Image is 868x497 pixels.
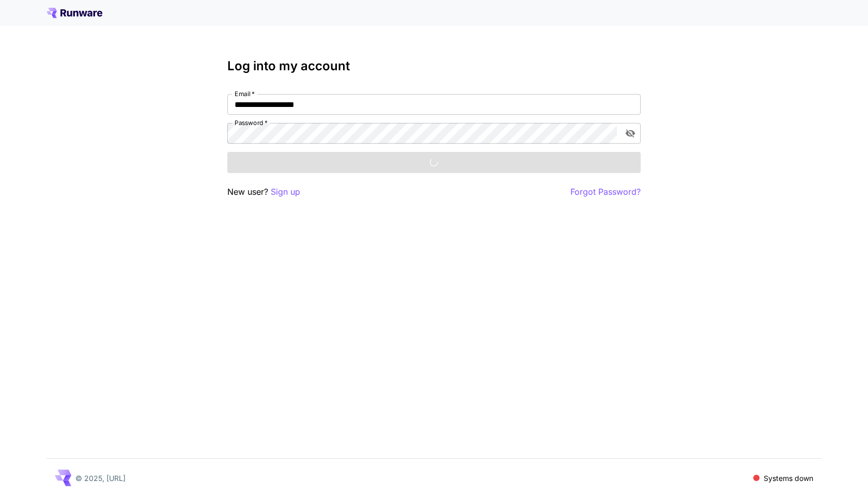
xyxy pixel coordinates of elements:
label: Password [235,118,268,127]
h3: Log into my account [227,59,641,73]
button: Forgot Password? [570,185,641,198]
p: © 2025, [URL] [75,473,126,484]
button: toggle password visibility [621,124,640,143]
button: Sign up [271,185,300,198]
p: Systems down [764,473,813,484]
p: New user? [227,185,300,198]
label: Email [235,89,255,98]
